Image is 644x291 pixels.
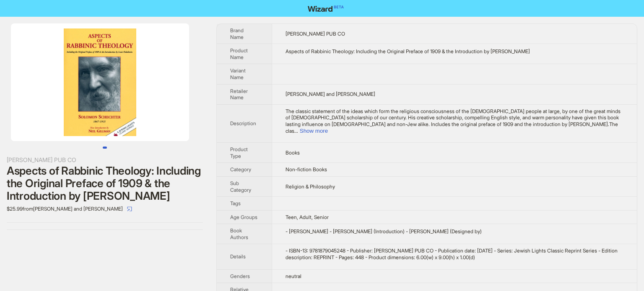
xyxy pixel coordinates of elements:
div: The classic statement of the ideas which form the religious consciousness of the Jewish people at... [286,108,623,134]
span: Sub Category [230,180,251,193]
span: Retailer Name [230,88,248,101]
span: Variant Name [230,67,246,80]
span: Non-fiction Books [286,166,327,173]
span: Book Authors [230,227,248,240]
span: Tags [230,200,241,206]
span: ... [294,128,298,134]
div: [PERSON_NAME] PUB CO [7,155,203,165]
div: $25.99 from [PERSON_NAME] and [PERSON_NAME] [7,202,203,216]
span: [PERSON_NAME] and [PERSON_NAME] [286,91,375,97]
span: Details [230,253,246,260]
span: select [127,206,132,211]
button: Expand [300,128,328,134]
span: [PERSON_NAME] PUB CO [286,31,345,37]
span: Category [230,166,251,173]
span: Age Groups [230,214,257,220]
span: Genders [230,273,250,279]
img: Aspects of Rabbinic Theology: Including the Original Preface of 1909 & the Introduction by Louis ... [11,23,189,141]
span: Brand Name [230,27,244,40]
button: Go to slide 1 [103,147,107,149]
span: Product Type [230,146,248,159]
span: Teen, Adult, Senior [286,214,329,220]
div: - Solomon Schechter - Neil Gillman (Introduction) - Louis Finkelstein (Designed by) [286,228,623,235]
span: The classic statement of the ideas which form the religious consciousness of the [DEMOGRAPHIC_DAT... [286,108,621,134]
span: neutral [286,273,301,279]
span: Product Name [230,47,248,60]
span: Books [286,149,300,156]
div: Aspects of Rabbinic Theology: Including the Original Preface of 1909 & the Introduction by [PERSO... [7,165,203,202]
div: - ISBN-13: 9781879045248 - Publisher: TURNER PUB CO - Publication date: 06/01/1993 - Series: Jewi... [286,247,623,260]
div: Aspects of Rabbinic Theology: Including the Original Preface of 1909 & the Introduction by Louis ... [286,48,623,55]
span: Description [230,120,256,126]
span: Religion & Philosophy [286,183,335,190]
